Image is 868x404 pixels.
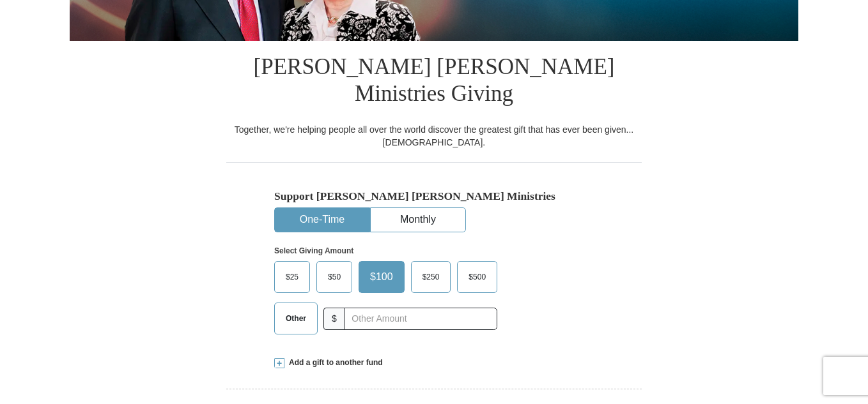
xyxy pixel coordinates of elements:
[322,267,347,287] span: $50
[275,208,369,232] button: One-Time
[274,246,353,255] strong: Select Giving Amount
[284,357,383,368] span: Add a gift to another fund
[274,190,594,203] h5: Support [PERSON_NAME] [PERSON_NAME] Ministries
[323,308,345,330] span: $
[345,308,497,330] input: Other Amount
[371,208,465,232] button: Monthly
[279,267,305,287] span: $25
[416,267,446,287] span: $250
[364,267,399,287] span: $100
[226,41,642,123] h1: [PERSON_NAME] [PERSON_NAME] Ministries Giving
[226,123,642,149] div: Together, we're helping people all over the world discover the greatest gift that has ever been g...
[462,267,492,287] span: $500
[279,309,313,328] span: Other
